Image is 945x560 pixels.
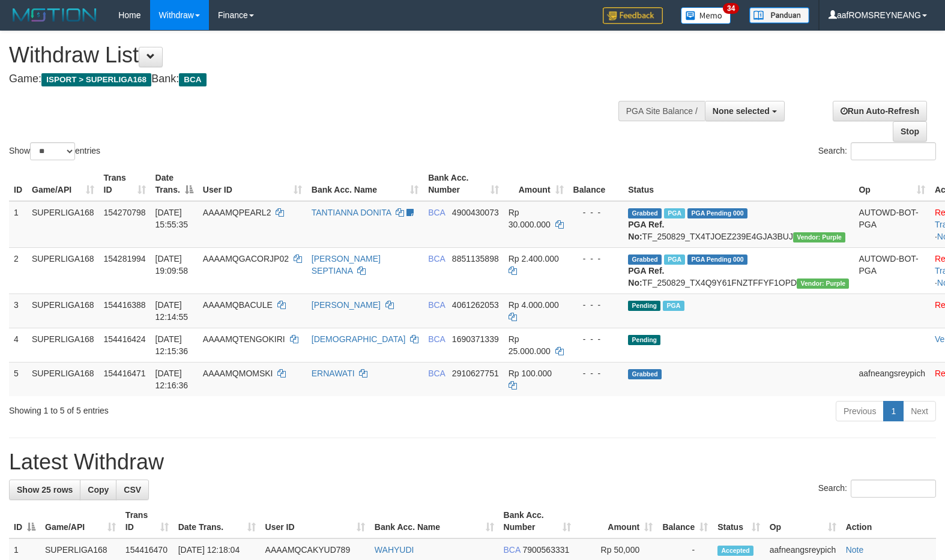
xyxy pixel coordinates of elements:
[9,142,100,160] label: Show entries
[854,362,930,396] td: aafneangsreypich
[198,167,307,201] th: User ID: activate to sort column ascending
[307,167,423,201] th: Bank Acc. Name: activate to sort column ascending
[203,300,273,310] span: AAAAMQBACULE
[576,504,657,538] th: Amount: activate to sort column ascending
[664,254,685,265] span: Marked by aafnonsreyleab
[628,254,662,265] span: Grabbed
[705,101,785,121] button: None selected
[623,201,854,248] td: TF_250829_TX4TJOEZ239E4GJA3BUJ
[312,369,355,378] a: ERNAWATI
[203,254,289,263] span: AAAAMQGACORJP02
[375,545,414,555] a: WAHYUDI
[713,504,765,538] th: Status: activate to sort column ascending
[9,43,618,67] h1: Withdraw List
[522,545,569,555] span: Copy 7900563331 to clipboard
[749,7,809,23] img: panduan.png
[664,208,685,218] span: Marked by aafmaleo
[121,504,174,538] th: Trans ID: activate to sort column ascending
[628,335,660,345] span: Pending
[452,334,499,344] span: Copy 1690371339 to clipboard
[499,504,576,538] th: Bank Acc. Number: activate to sort column ascending
[846,545,864,555] a: Note
[312,334,406,344] a: [DEMOGRAPHIC_DATA]
[370,504,499,538] th: Bank Acc. Name: activate to sort column ascending
[9,247,27,294] td: 2
[509,369,552,378] span: Rp 100.000
[88,485,109,495] span: Copy
[657,504,713,538] th: Balance: activate to sort column ascending
[312,254,381,275] a: [PERSON_NAME] SEPTIANA
[573,299,619,311] div: - - -
[509,334,551,356] span: Rp 25.000.000
[27,328,99,362] td: SUPERLIGA168
[628,301,660,311] span: Pending
[717,546,753,556] span: Accepted
[452,369,499,378] span: Copy 2910627751 to clipboard
[155,254,189,275] span: [DATE] 19:09:58
[27,167,99,201] th: Game/API: activate to sort column ascending
[40,504,121,538] th: Game/API: activate to sort column ascending
[504,167,569,201] th: Amount: activate to sort column ascending
[9,294,27,328] td: 3
[99,167,151,201] th: Trans ID: activate to sort column ascending
[104,334,146,344] span: 154416424
[312,208,391,217] a: TANTIANNA DONITA
[9,201,27,248] td: 1
[30,142,75,160] select: Showentries
[17,485,73,495] span: Show 25 rows
[174,504,261,538] th: Date Trans.: activate to sort column ascending
[573,367,619,379] div: - - -
[41,73,151,86] span: ISPORT > SUPERLIGA168
[833,101,927,121] a: Run Auto-Refresh
[818,480,936,498] label: Search:
[452,300,499,310] span: Copy 4061262053 to clipboard
[203,369,273,378] span: AAAAMQMOMSKI
[104,369,146,378] span: 154416471
[504,545,521,555] span: BCA
[428,300,445,310] span: BCA
[854,201,930,248] td: AUTOWD-BOT-PGA
[681,7,731,24] img: Button%20Memo.svg
[27,247,99,294] td: SUPERLIGA168
[423,167,504,201] th: Bank Acc. Number: activate to sort column ascending
[9,362,27,396] td: 5
[851,142,936,160] input: Search:
[9,504,40,538] th: ID: activate to sort column descending
[261,504,370,538] th: User ID: activate to sort column ascending
[509,300,559,310] span: Rp 4.000.000
[203,334,285,344] span: AAAAMQTENGOKIRI
[9,450,936,474] h1: Latest Withdraw
[155,208,189,229] span: [DATE] 15:55:35
[151,167,198,201] th: Date Trans.: activate to sort column descending
[713,106,770,116] span: None selected
[569,167,624,201] th: Balance
[116,480,149,500] a: CSV
[452,254,499,263] span: Copy 8851135898 to clipboard
[623,167,854,201] th: Status
[793,232,845,242] span: Vendor URL: https://trx4.1velocity.biz
[9,328,27,362] td: 4
[9,480,80,500] a: Show 25 rows
[854,167,930,201] th: Op: activate to sort column ascending
[124,485,141,495] span: CSV
[603,7,663,24] img: Feedback.jpg
[687,254,747,265] span: PGA Pending
[687,208,747,218] span: PGA Pending
[618,101,705,121] div: PGA Site Balance /
[723,3,739,14] span: 34
[573,333,619,345] div: - - -
[836,401,884,421] a: Previous
[841,504,936,538] th: Action
[509,254,559,263] span: Rp 2.400.000
[628,266,664,288] b: PGA Ref. No:
[663,301,684,311] span: Marked by aafsoycanthlai
[9,6,100,24] img: MOTION_logo.png
[573,253,619,265] div: - - -
[428,254,445,263] span: BCA
[155,369,189,390] span: [DATE] 12:16:36
[155,334,189,356] span: [DATE] 12:15:36
[27,294,99,328] td: SUPERLIGA168
[428,369,445,378] span: BCA
[9,400,385,417] div: Showing 1 to 5 of 5 entries
[903,401,936,421] a: Next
